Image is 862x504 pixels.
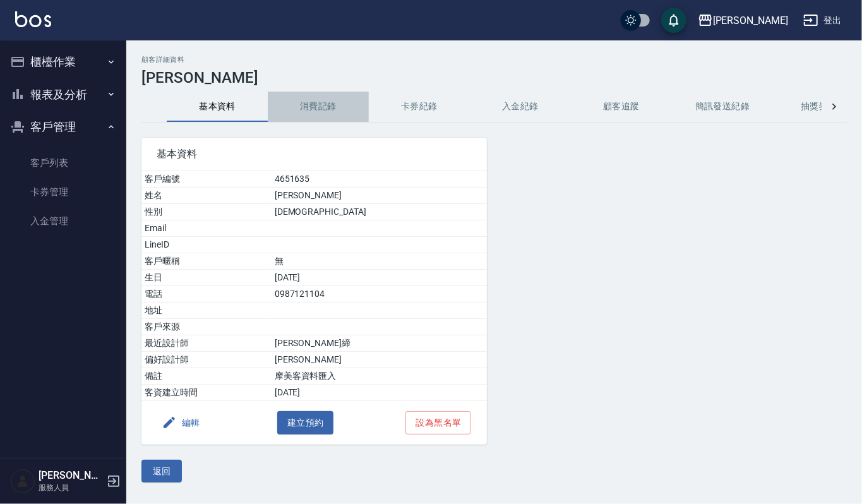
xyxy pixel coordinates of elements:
[157,148,472,160] span: 基本資料
[141,385,272,401] td: 客資建立時間
[141,204,272,220] td: 性別
[272,253,487,270] td: 無
[141,56,847,64] h2: 顧客詳細資料
[369,92,470,122] button: 卡券紀錄
[571,92,672,122] button: 顧客追蹤
[141,368,272,385] td: 備註
[141,69,847,87] h3: [PERSON_NAME]
[15,11,51,27] img: Logo
[405,411,471,435] button: 設為黑名單
[141,237,272,253] td: LineID
[141,188,272,204] td: 姓名
[272,188,487,204] td: [PERSON_NAME]
[277,411,334,435] button: 建立預約
[141,253,272,270] td: 客戶暱稱
[141,319,272,335] td: 客戶來源
[141,286,272,303] td: 電話
[141,335,272,352] td: 最近設計師
[141,352,272,368] td: 偏好設計師
[272,286,487,303] td: 0987121104
[5,45,121,78] button: 櫃檯作業
[5,148,121,177] a: 客戶列表
[5,78,121,111] button: 報表及分析
[798,9,847,32] button: 登出
[39,482,103,493] p: 服務人員
[661,8,686,33] button: save
[141,270,272,286] td: 生日
[141,220,272,237] td: Email
[470,92,571,122] button: 入金紀錄
[5,177,121,207] a: 卡券管理
[272,368,487,385] td: 摩美客資料匯入
[272,270,487,286] td: [DATE]
[272,171,487,188] td: 4651635
[268,92,369,122] button: 消費記錄
[693,8,793,33] button: [PERSON_NAME]
[672,92,773,122] button: 簡訊發送紀錄
[39,469,103,482] h5: [PERSON_NAME]
[5,111,121,143] button: 客戶管理
[141,303,272,319] td: 地址
[141,460,182,483] button: 返回
[10,469,35,494] img: Person
[272,335,487,352] td: [PERSON_NAME]締
[5,207,121,236] a: 入金管理
[272,352,487,368] td: [PERSON_NAME]
[713,13,788,28] div: [PERSON_NAME]
[141,171,272,188] td: 客戶編號
[272,204,487,220] td: [DEMOGRAPHIC_DATA]
[157,411,205,435] button: 編輯
[272,385,487,401] td: [DATE]
[167,92,268,122] button: 基本資料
